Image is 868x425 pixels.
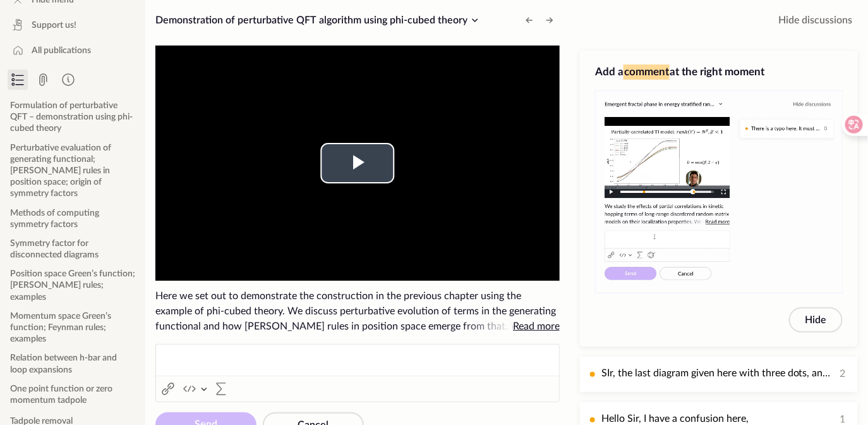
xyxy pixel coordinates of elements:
[321,143,395,183] button: Play Video
[32,44,91,57] span: All publications
[595,65,843,80] h3: Add a at the right moment
[580,357,858,392] button: SIr, the last diagram given here with three dots, and three vertices, which has a loop on the rig...
[513,321,560,331] span: Read more
[155,46,560,281] div: Video Player
[32,19,76,32] span: Support us!
[778,13,853,28] span: Hide discussions
[150,10,488,30] button: Demonstration of perturbative QFT algorithm using phi-cubed theory
[155,15,467,25] span: Demonstration of perturbative QFT algorithm using phi-cubed theory
[789,307,843,333] button: Hide
[624,65,670,80] span: comment
[601,366,835,381] p: SIr, the last diagram given here with three dots, and three vertices, which has a loop on the rig...
[155,288,560,334] span: Here we set out to demonstrate the construction in the previous chapter using the example of phi-...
